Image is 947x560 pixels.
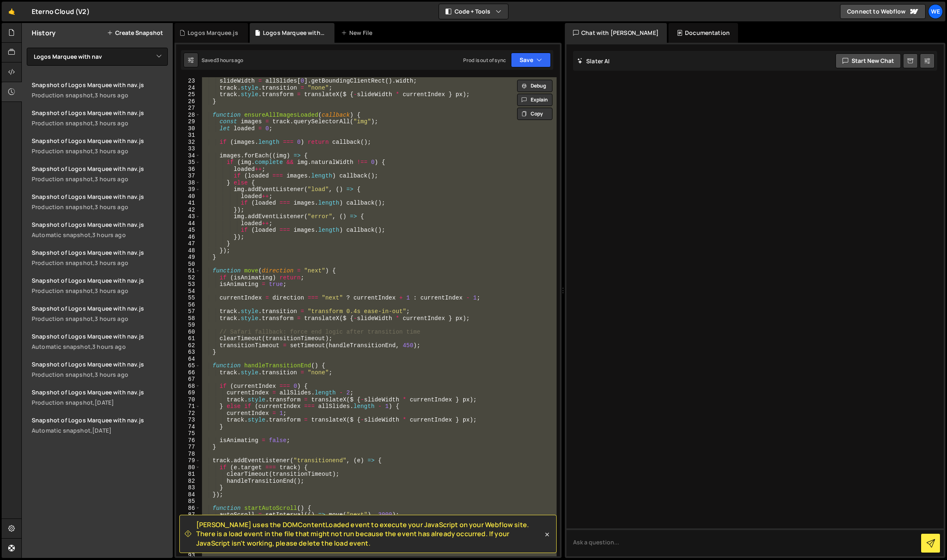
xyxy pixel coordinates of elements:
[565,23,667,43] div: Chat with [PERSON_NAME]
[32,259,168,267] div: Production snapshot,
[32,81,168,89] div: Snapshot of Logos Marquee with nav.js
[32,28,56,37] h2: History
[27,188,173,216] a: Snapshot of Logos Marquee with nav.js Production snapshot,3 hours ago
[176,335,200,342] div: 61
[176,505,200,512] div: 86
[32,165,168,173] div: Snapshot of Logos Marquee with nav.js
[176,356,200,363] div: 64
[836,53,901,68] button: Start new chat
[92,426,111,434] div: [DATE]
[176,247,200,254] div: 48
[32,360,168,368] div: Snapshot of Logos Marquee with nav.js
[176,478,200,485] div: 82
[176,288,200,295] div: 54
[176,125,200,132] div: 30
[95,175,128,183] div: 3 hours ago
[95,315,128,323] div: 3 hours ago
[176,451,200,458] div: 78
[176,234,200,241] div: 46
[27,411,173,439] a: Snapshot of Logos Marquee with nav.js Automatic snapshot,[DATE]
[92,231,126,239] div: 3 hours ago
[216,57,244,64] div: 3 hours ago
[95,91,128,99] div: 3 hours ago
[176,193,200,200] div: 40
[32,147,168,155] div: Production snapshot,
[176,430,200,437] div: 75
[176,118,200,125] div: 29
[176,410,200,417] div: 72
[176,342,200,349] div: 62
[95,203,128,211] div: 3 hours ago
[176,539,200,546] div: 91
[176,267,200,274] div: 51
[107,30,163,36] button: Create Snapshot
[32,332,168,340] div: Snapshot of Logos Marquee with nav.js
[32,388,168,396] div: Snapshot of Logos Marquee with nav.js
[27,244,173,272] a: Snapshot of Logos Marquee with nav.js Production snapshot,3 hours ago
[176,362,200,369] div: 65
[176,261,200,268] div: 50
[95,119,128,127] div: 3 hours ago
[176,457,200,464] div: 79
[176,112,200,119] div: 28
[27,300,173,327] a: Snapshot of Logos Marquee with nav.js Production snapshot,3 hours ago
[176,295,200,302] div: 55
[176,464,200,471] div: 80
[32,371,168,378] div: Production snapshot,
[27,327,173,355] a: Snapshot of Logos Marquee with nav.js Automatic snapshot,3 hours ago
[176,396,200,403] div: 70
[196,520,543,548] span: [PERSON_NAME] uses the DOMContentLoaded event to execute your JavaScript on your Webflow site. Th...
[176,532,200,539] div: 90
[32,91,168,99] div: Production snapshot,
[463,57,506,64] div: Prod is out of sync
[95,287,128,295] div: 3 hours ago
[176,369,200,376] div: 66
[176,78,200,85] div: 23
[176,207,200,214] div: 42
[32,7,90,16] div: Eterno Cloud (V2)
[176,173,200,180] div: 37
[176,91,200,98] div: 25
[176,444,200,451] div: 77
[341,29,376,37] div: New File
[176,349,200,356] div: 63
[176,180,200,187] div: 38
[27,104,173,132] a: Snapshot of Logos Marquee with nav.js Production snapshot,3 hours ago
[27,272,173,300] a: Snapshot of Logos Marquee with nav.js Production snapshot,3 hours ago
[92,343,126,350] div: 3 hours ago
[176,315,200,322] div: 58
[32,193,168,200] div: Snapshot of Logos Marquee with nav.js
[32,137,168,145] div: Snapshot of Logos Marquee with nav.js
[176,484,200,491] div: 83
[176,512,200,519] div: 87
[32,416,168,424] div: Snapshot of Logos Marquee with nav.js
[32,343,168,350] div: Automatic snapshot,
[176,424,200,431] div: 74
[176,98,200,105] div: 26
[176,220,200,227] div: 44
[176,519,200,525] div: 88
[176,491,200,498] div: 84
[188,29,238,37] div: Logos Marquee.js
[27,216,173,244] a: Snapshot of Logos Marquee with nav.js Automatic snapshot,3 hours ago
[95,371,128,378] div: 3 hours ago
[176,152,200,159] div: 34
[176,302,200,309] div: 56
[32,109,168,117] div: Snapshot of Logos Marquee with nav.js
[928,4,943,19] a: We
[32,203,168,211] div: Production snapshot,
[27,355,173,383] a: Snapshot of Logos Marquee with nav.js Production snapshot,3 hours ago
[176,159,200,166] div: 35
[176,322,200,329] div: 59
[176,281,200,288] div: 53
[517,80,552,92] button: Debug
[176,376,200,383] div: 67
[176,139,200,146] div: 32
[32,399,168,406] div: Production snapshot,
[176,132,200,139] div: 31
[176,383,200,390] div: 68
[27,383,173,411] a: Snapshot of Logos Marquee with nav.js Production snapshot,[DATE]
[176,227,200,234] div: 45
[176,213,200,220] div: 43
